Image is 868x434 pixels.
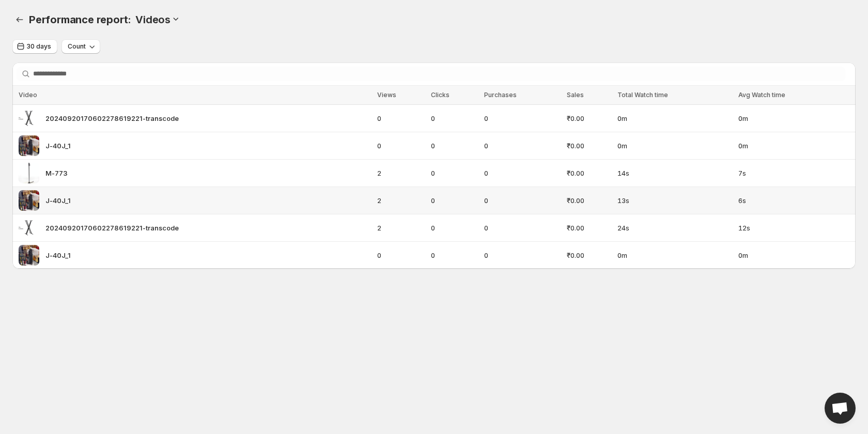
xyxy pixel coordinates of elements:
[617,141,733,151] span: 0m
[825,393,856,424] div: Open chat
[738,141,849,151] span: 0m
[19,135,39,156] img: J-40J_1
[12,12,27,27] button: Performance report
[377,113,425,123] span: 0
[45,113,179,123] span: 20240920170602278619221-transcode
[29,13,131,26] span: Performance report:
[19,190,39,211] img: J-40J_1
[484,91,517,99] span: Purchases
[567,168,611,178] span: ₹0.00
[567,250,611,260] span: ₹0.00
[484,223,561,233] span: 0
[61,39,100,54] button: Count
[567,141,611,151] span: ₹0.00
[567,113,611,123] span: ₹0.00
[431,223,477,233] span: 0
[567,91,584,99] span: Sales
[19,91,37,99] span: Video
[617,223,733,233] span: 24s
[135,13,171,26] h3: Videos
[484,195,561,206] span: 0
[12,39,57,54] button: 30 days
[617,250,733,260] span: 0m
[431,168,477,178] span: 0
[484,141,561,151] span: 0
[19,218,39,238] img: 20240920170602278619221-transcode
[377,91,396,99] span: Views
[617,113,733,123] span: 0m
[484,250,561,260] span: 0
[431,250,477,260] span: 0
[738,195,849,206] span: 6s
[738,250,849,260] span: 0m
[617,91,668,99] span: Total Watch time
[45,250,71,260] span: J-40J_1
[567,195,611,206] span: ₹0.00
[45,195,71,206] span: J-40J_1
[431,195,477,206] span: 0
[738,168,849,178] span: 7s
[27,42,51,51] span: 30 days
[377,141,425,151] span: 0
[377,195,425,206] span: 2
[431,113,477,123] span: 0
[617,195,733,206] span: 13s
[738,91,785,99] span: Avg Watch time
[377,168,425,178] span: 2
[45,168,68,178] span: M-773
[68,42,86,51] span: Count
[617,168,733,178] span: 14s
[431,91,450,99] span: Clicks
[377,223,425,233] span: 2
[19,108,39,129] img: 20240920170602278619221-transcode
[19,245,39,266] img: J-40J_1
[377,250,425,260] span: 0
[567,223,611,233] span: ₹0.00
[431,141,477,151] span: 0
[484,113,561,123] span: 0
[45,141,71,151] span: J-40J_1
[738,113,849,123] span: 0m
[45,223,179,233] span: 20240920170602278619221-transcode
[738,223,849,233] span: 12s
[484,168,561,178] span: 0
[19,163,39,183] img: M-773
